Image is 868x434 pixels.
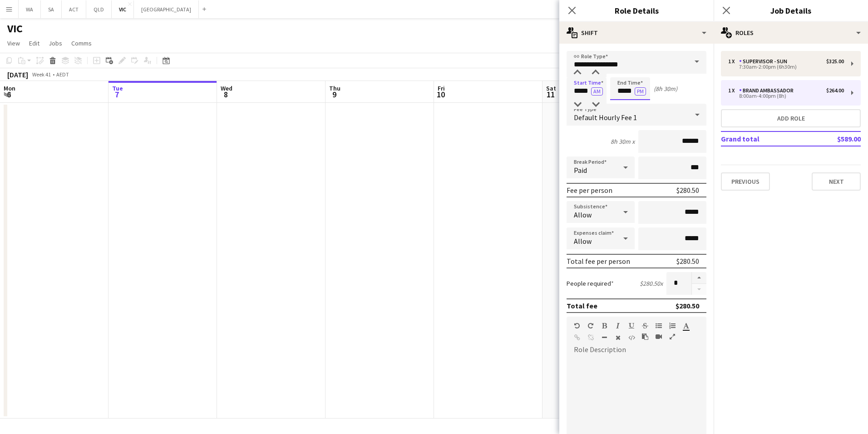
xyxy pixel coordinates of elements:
[19,0,41,18] button: WA
[219,89,232,100] span: 8
[615,322,621,329] button: Italic
[721,172,770,191] button: Previous
[587,322,594,329] button: Redo
[669,333,676,340] button: Fullscreen
[635,87,646,96] button: PM
[25,37,43,49] a: Edit
[640,279,663,288] div: $280.50 x
[611,137,635,146] div: 8h 30m x
[601,334,607,341] button: Horizontal Line
[328,89,340,100] span: 9
[574,113,637,122] span: Default Hourly Fee 1
[656,322,662,329] button: Unordered List
[615,334,621,341] button: Clear Formatting
[728,65,844,69] div: 7:30am-2:00pm (6h30m)
[676,257,699,266] div: $280.50
[4,37,24,49] a: View
[807,131,861,146] td: $589.00
[567,186,612,195] div: Fee per person
[4,84,15,92] span: Mon
[559,22,714,44] div: Shift
[628,322,635,329] button: Underline
[728,58,739,65] div: 1 x
[721,131,807,146] td: Grand total
[545,89,556,100] span: 11
[111,89,123,100] span: 7
[41,0,62,18] button: SA
[7,39,20,47] span: View
[7,70,28,79] div: [DATE]
[728,87,739,94] div: 1 x
[134,0,199,18] button: [GEOGRAPHIC_DATA]
[692,272,706,284] button: Increase
[30,71,53,78] span: Week 41
[71,39,92,47] span: Comms
[7,22,23,35] h1: VIC
[628,334,635,341] button: HTML Code
[438,84,445,92] span: Fri
[591,87,603,96] button: AM
[721,109,861,127] button: Add role
[601,322,607,329] button: Bold
[62,0,86,18] button: ACT
[436,89,445,100] span: 10
[656,333,662,340] button: Insert video
[567,257,630,266] div: Total fee per person
[676,301,699,310] div: $280.50
[739,87,797,94] div: Brand Ambassador
[728,94,844,98] div: 8:00am-4:00pm (8h)
[49,39,62,47] span: Jobs
[2,89,15,100] span: 6
[574,166,587,175] span: Paid
[29,39,39,47] span: Edit
[574,210,592,219] span: Allow
[329,84,340,92] span: Thu
[546,84,556,92] span: Sat
[669,322,676,329] button: Ordered List
[826,87,844,94] div: $264.00
[559,5,714,16] h3: Role Details
[68,37,95,49] a: Comms
[567,279,614,288] label: People required
[826,58,844,65] div: $325.00
[654,85,677,93] div: (8h 30m)
[86,0,112,18] button: QLD
[221,84,232,92] span: Wed
[56,71,69,78] div: AEDT
[642,322,648,329] button: Strikethrough
[574,322,580,329] button: Undo
[112,0,134,18] button: VIC
[714,22,868,44] div: Roles
[45,37,66,49] a: Jobs
[739,58,791,65] div: Supervisor - SUN
[112,84,123,92] span: Tue
[714,5,868,16] h3: Job Details
[567,301,597,310] div: Total fee
[812,172,861,191] button: Next
[642,333,648,340] button: Paste as plain text
[683,322,689,329] button: Text Color
[676,186,699,195] div: $280.50
[574,237,592,246] span: Allow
